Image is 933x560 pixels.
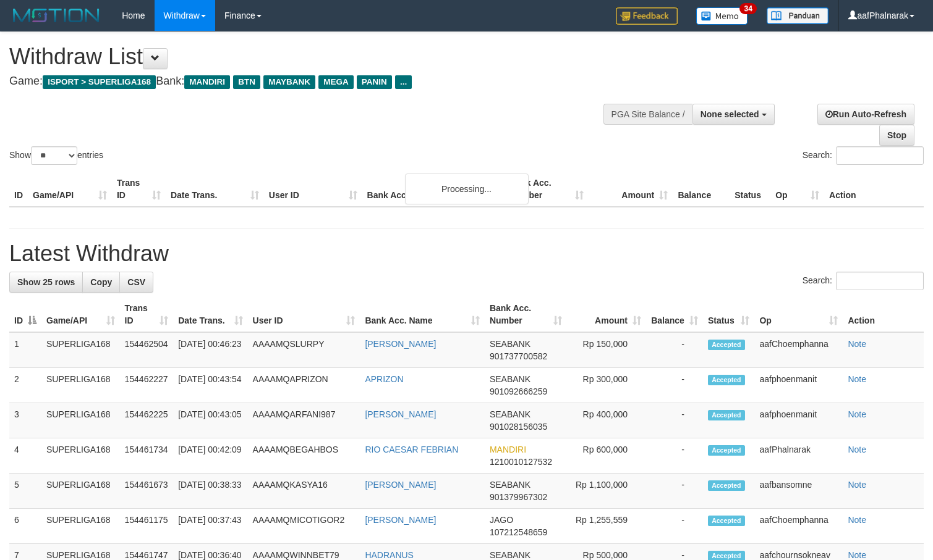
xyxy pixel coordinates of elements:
[173,403,247,438] td: [DATE] 00:43:05
[120,438,174,474] td: 154461734
[848,515,866,525] a: Note
[490,339,530,349] span: SEABANK
[490,374,530,384] span: SEABANK
[9,509,41,544] td: 6
[365,480,436,490] a: [PERSON_NAME]
[365,409,436,419] a: [PERSON_NAME]
[708,375,745,385] span: Accepted
[848,480,866,490] a: Note
[754,368,843,403] td: aafphoenmanit
[646,332,703,368] td: -
[646,297,703,332] th: Balance: activate to sort column ascending
[127,277,145,287] span: CSV
[490,492,547,502] span: Copy 901379967302 to clipboard
[708,480,745,491] span: Accepted
[365,445,458,454] a: RIO CAESAR FEBRIAN
[41,438,120,474] td: SUPERLIGA168
[848,374,866,384] a: Note
[365,374,403,384] a: APRIZON
[9,403,41,438] td: 3
[362,172,505,207] th: Bank Acc. Name
[357,75,392,89] span: PANIN
[119,272,153,293] a: CSV
[43,75,156,89] span: ISPORT > SUPERLIGA168
[730,172,770,207] th: Status
[405,173,529,204] div: Processing...
[233,75,260,89] span: BTN
[173,509,247,544] td: [DATE] 00:37:43
[490,550,530,560] span: SEABANK
[490,387,547,396] span: Copy 901092666259 to clipboard
[754,332,843,368] td: aafChoemphanna
[848,550,866,560] a: Note
[490,480,530,490] span: SEABANK
[9,272,83,293] a: Show 25 rows
[28,172,112,207] th: Game/API
[567,368,646,403] td: Rp 300,000
[112,172,166,207] th: Trans ID
[9,172,28,207] th: ID
[395,75,412,89] span: ...
[824,172,924,207] th: Action
[485,297,567,332] th: Bank Acc. Number: activate to sort column ascending
[754,403,843,438] td: aafphoenmanit
[490,515,513,525] span: JAGO
[703,297,755,332] th: Status: activate to sort column ascending
[673,172,730,207] th: Balance
[248,438,360,474] td: AAAAMQBEGAHBOS
[848,409,866,419] a: Note
[173,474,247,509] td: [DATE] 00:38:33
[567,403,646,438] td: Rp 400,000
[120,474,174,509] td: 154461673
[646,403,703,438] td: -
[41,509,120,544] td: SUPERLIGA168
[567,438,646,474] td: Rp 600,000
[567,332,646,368] td: Rp 150,000
[708,516,745,526] span: Accepted
[248,403,360,438] td: AAAAMQARFANI987
[318,75,354,89] span: MEGA
[754,474,843,509] td: aafbansomne
[248,368,360,403] td: AAAAMQAPRIZON
[173,438,247,474] td: [DATE] 00:42:09
[708,445,745,456] span: Accepted
[490,527,547,537] span: Copy 107212548659 to clipboard
[248,332,360,368] td: AAAAMQSLURPY
[248,509,360,544] td: AAAAMQMICOTIGOR2
[879,125,914,146] a: Stop
[708,410,745,420] span: Accepted
[490,445,526,454] span: MANDIRI
[803,146,924,165] label: Search:
[817,104,914,125] a: Run Auto-Refresh
[567,297,646,332] th: Amount: activate to sort column ascending
[173,368,247,403] td: [DATE] 00:43:54
[263,75,315,89] span: MAYBANK
[767,7,829,24] img: panduan.png
[17,277,75,287] span: Show 25 rows
[120,368,174,403] td: 154462227
[166,172,264,207] th: Date Trans.
[754,297,843,332] th: Op: activate to sort column ascending
[41,474,120,509] td: SUPERLIGA168
[9,332,41,368] td: 1
[120,297,174,332] th: Trans ID: activate to sort column ascending
[848,445,866,454] a: Note
[360,297,485,332] th: Bank Acc. Name: activate to sort column ascending
[616,7,678,25] img: Feedback.jpg
[9,75,610,88] h4: Game: Bank:
[803,272,924,290] label: Search:
[184,75,230,89] span: MANDIRI
[567,474,646,509] td: Rp 1,100,000
[646,474,703,509] td: -
[41,368,120,403] td: SUPERLIGA168
[9,438,41,474] td: 4
[120,509,174,544] td: 154461175
[505,172,589,207] th: Bank Acc. Number
[41,297,120,332] th: Game/API: activate to sort column ascending
[173,297,247,332] th: Date Trans.: activate to sort column ascending
[843,297,924,332] th: Action
[41,332,120,368] td: SUPERLIGA168
[9,6,103,25] img: MOTION_logo.png
[739,3,756,14] span: 34
[248,297,360,332] th: User ID: activate to sort column ascending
